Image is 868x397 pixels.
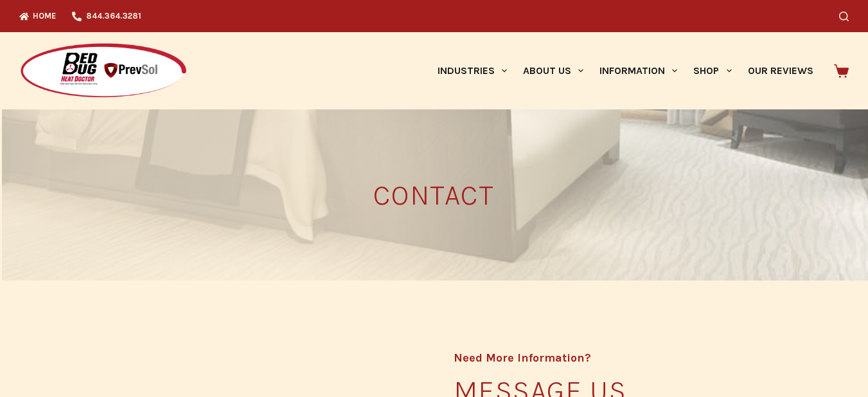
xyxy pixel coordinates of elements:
[87,181,781,209] h3: CONTACT
[429,32,821,109] nav: Primary
[454,352,781,364] h4: Need More Information?
[839,12,849,21] button: Search
[686,32,740,109] a: Shop
[515,32,591,109] a: About Us
[740,32,821,109] a: Our Reviews
[592,32,686,109] a: Information
[429,32,515,109] a: Industries
[19,42,188,100] img: Prevsol/Bed Bug Heat Doctor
